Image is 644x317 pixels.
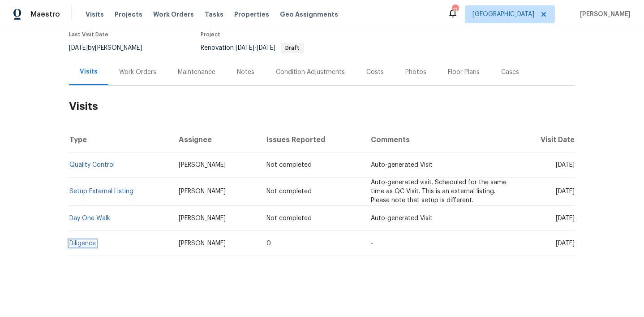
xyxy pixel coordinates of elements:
div: Maintenance [178,68,215,77]
th: Visit Date [515,127,575,152]
div: by [PERSON_NAME] [69,43,153,53]
span: Auto-generated Visit [371,162,433,168]
span: [DATE] [556,162,575,168]
div: Cases [501,68,519,77]
a: Day One Walk [69,215,110,221]
span: Draft [282,45,303,51]
span: Work Orders [153,10,194,19]
a: Quality Control [69,162,115,168]
span: Not completed [266,188,312,195]
th: Type [69,127,172,152]
span: Project [201,32,220,37]
span: - [236,45,275,51]
span: [PERSON_NAME] [179,215,226,221]
span: [PERSON_NAME] [179,240,226,247]
span: Tasks [205,11,223,17]
span: Maestro [30,10,60,19]
span: [DATE] [556,240,575,247]
a: Diligence [69,240,96,247]
span: [DATE] [257,45,275,51]
th: Issues Reported [259,127,364,152]
div: Visits [80,67,98,76]
span: Properties [234,10,269,19]
a: Setup External Listing [69,188,133,195]
span: [DATE] [69,45,88,51]
span: Projects [115,10,142,19]
span: [DATE] [556,188,575,195]
h2: Visits [69,86,575,127]
span: Not completed [266,215,312,221]
div: Notes [237,68,254,77]
span: [PERSON_NAME] [179,188,226,195]
div: Floor Plans [448,68,480,77]
div: Costs [366,68,384,77]
span: Auto-generated Visit [371,215,433,221]
div: Work Orders [119,68,156,77]
span: [DATE] [556,215,575,221]
div: Photos [405,68,426,77]
span: Last Visit Date [69,32,108,37]
th: Assignee [172,127,259,152]
span: - [371,240,373,247]
span: Renovation [201,45,304,51]
span: 0 [266,240,271,247]
span: [PERSON_NAME] [576,10,631,19]
span: Geo Assignments [280,10,338,19]
span: Not completed [266,162,312,168]
span: [DATE] [236,45,254,51]
span: [PERSON_NAME] [179,162,226,168]
th: Comments [364,127,515,152]
span: [GEOGRAPHIC_DATA] [472,10,534,19]
span: Visits [86,10,104,19]
div: 11 [452,5,458,14]
div: Condition Adjustments [276,68,345,77]
span: Auto-generated visit. Scheduled for the same time as QC Visit. This is an external listing. Pleas... [371,179,507,204]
